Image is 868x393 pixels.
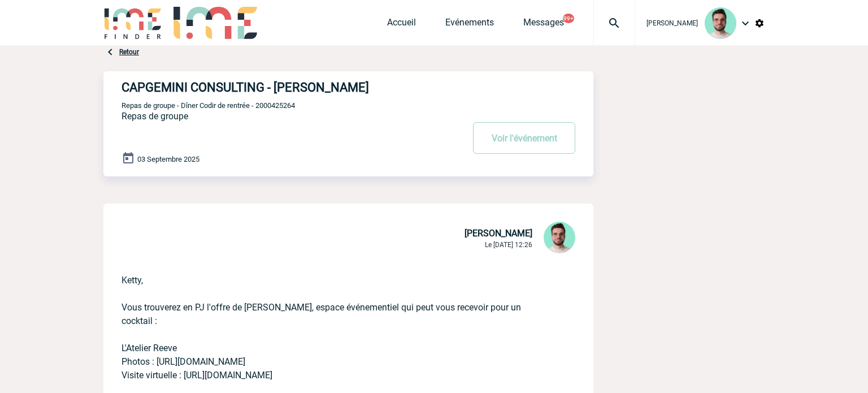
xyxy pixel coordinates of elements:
[121,80,429,94] h4: CAPGEMINI CONSULTING - [PERSON_NAME]
[563,14,574,23] button: 99+
[646,19,698,27] span: [PERSON_NAME]
[119,48,139,56] a: Retour
[121,111,188,122] span: Repas de groupe
[485,241,532,249] span: Le [DATE] 12:26
[445,17,494,33] a: Evénements
[465,228,532,239] span: [PERSON_NAME]
[137,155,199,163] span: 03 Septembre 2025
[705,7,736,39] img: 121547-2.png
[523,17,564,33] a: Messages
[103,7,162,39] img: IME-Finder
[121,101,295,110] span: Repas de groupe - Dîner Codir de rentrée - 2000425264
[544,222,575,253] img: 121547-2.png
[473,122,575,154] button: Voir l'événement
[387,17,416,33] a: Accueil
